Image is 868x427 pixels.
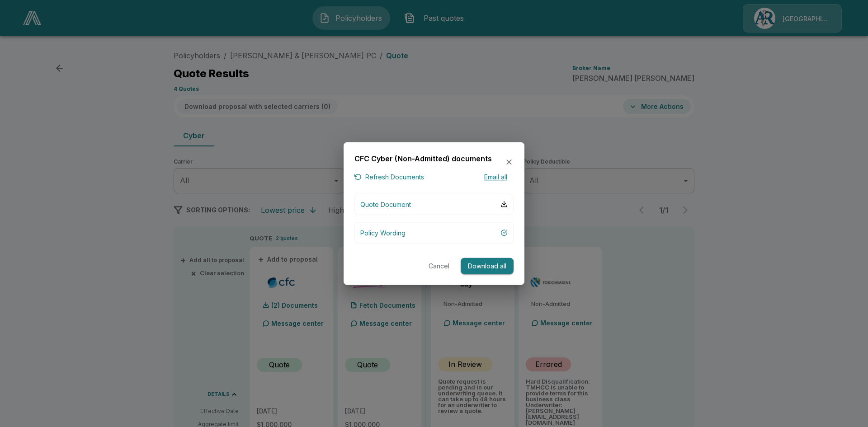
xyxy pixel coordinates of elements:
[360,228,406,237] p: Policy Wording
[425,258,453,274] button: Cancel
[461,258,514,274] button: Download all
[354,172,424,183] button: Refresh Documents
[354,153,492,164] h6: CFC Cyber (Non-Admitted) documents
[354,222,514,243] button: Policy Wording
[354,193,514,215] button: Quote Document
[477,172,514,183] button: Email all
[360,199,411,209] p: Quote Document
